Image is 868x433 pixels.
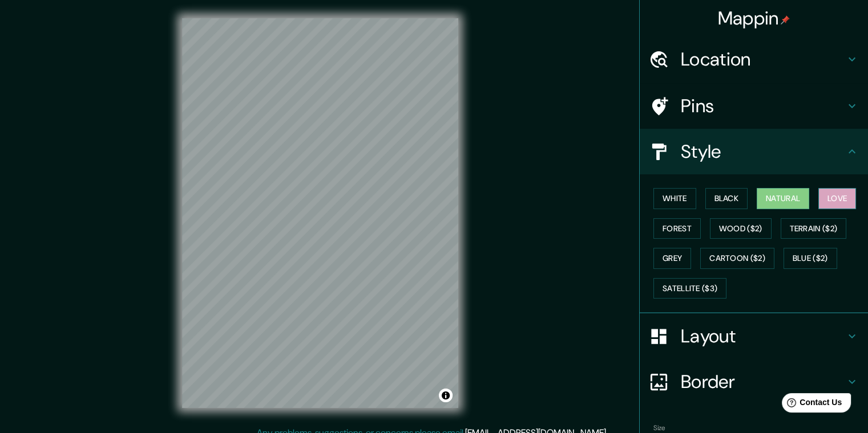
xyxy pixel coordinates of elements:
[653,423,665,433] label: Size
[653,218,701,239] button: Forest
[718,7,790,30] h4: Mappin
[681,48,845,71] h4: Location
[640,36,868,82] div: Location
[681,370,845,393] h4: Border
[653,278,726,299] button: Satellite ($3)
[781,218,847,239] button: Terrain ($2)
[640,83,868,129] div: Pins
[766,389,855,420] iframe: Help widget launcher
[653,248,691,269] button: Grey
[640,359,868,405] div: Border
[784,248,837,269] button: Blue ($2)
[640,129,868,174] div: Style
[681,95,845,117] h4: Pins
[653,188,696,209] button: White
[818,188,856,209] button: Love
[681,140,845,163] h4: Style
[700,248,774,269] button: Cartoon ($2)
[439,389,453,402] button: Toggle attribution
[681,325,845,348] h4: Layout
[705,188,748,209] button: Black
[710,218,772,239] button: Wood ($2)
[781,15,790,24] img: pin-icon.png
[640,313,868,359] div: Layout
[757,188,809,209] button: Natural
[182,18,458,408] canvas: Map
